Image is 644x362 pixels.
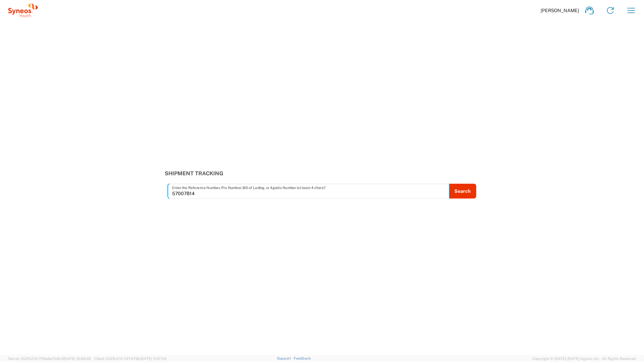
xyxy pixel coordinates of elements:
[140,357,166,361] span: [DATE] 11:37:29
[294,356,311,360] a: Feedback
[532,356,636,362] span: Copyright © [DATE]-[DATE] Agistix Inc., All Rights Reserved
[541,7,579,13] span: [PERSON_NAME]
[8,357,91,361] span: Server: 2025.21.0-769a9a7b8c3
[64,357,91,361] span: [DATE] 10:09:35
[449,184,476,199] button: Search
[277,356,294,360] a: Support
[94,357,166,361] span: Client: 2025.21.0-7d7479b
[165,170,480,177] h3: Shipment Tracking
